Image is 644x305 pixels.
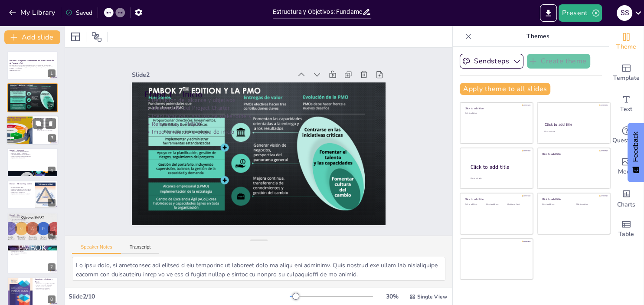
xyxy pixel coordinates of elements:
span: Feedback [632,131,640,162]
p: Importancia del monitoreo y control [10,193,33,195]
button: Transcript [121,244,160,254]
div: Click to add text [576,203,603,205]
div: Slide 2 [132,71,292,79]
p: Identificación y análisis de stakeholders [144,112,373,120]
button: Feedback - Show survey [628,123,644,182]
p: Elaboración del Project Charter [144,104,373,112]
div: S S [617,5,632,21]
div: 7 [7,245,58,273]
p: Estandarización y profesionalización [35,283,56,285]
p: Generated with [URL] [10,69,56,71]
div: Click to add title [465,107,527,110]
div: Change the overall theme [609,26,644,57]
div: Add a table [609,213,644,245]
input: Insert title [273,6,363,18]
button: Present [559,4,602,22]
p: Mejora continua [10,254,56,256]
button: Add slide [4,30,60,44]
p: Etapa 2 – Planificación [35,118,56,120]
span: Media [618,167,635,177]
p: Gestión de calidad y entregables [10,152,56,154]
p: Encuesta de satisfacción al cliente [10,222,56,223]
button: My Library [7,6,59,20]
div: 1 [48,69,56,77]
div: Click to add body [471,177,525,180]
div: 30 % [382,292,402,301]
button: Sendsteps [460,54,523,69]
div: 4 [48,167,56,174]
p: Base sólida para certificaciones [10,253,56,254]
p: Identificación y análisis de stakeholders [10,89,56,91]
span: Charts [617,200,635,210]
div: 1 [7,51,58,80]
p: Mejora en la satisfacción del cliente [10,249,56,251]
button: Create theme [527,54,590,69]
span: Single View [417,293,447,300]
p: Importancia de la ejecución [10,157,56,159]
p: Importancia de la etapa de inicio [144,128,373,136]
button: Delete Slide [46,118,56,128]
p: Coordinación de recursos y equipos [10,151,56,153]
button: Apply theme to all slides [460,83,550,95]
p: Etapa 5 – Cierre [10,214,56,216]
p: Definición del alcance y objetivos [10,86,56,88]
strong: Estructura y Objetivos: Fundamentos del Marco de Gestión de Proyectos PMI [10,59,54,64]
p: Etapa 4 – Monitoreo y Control [10,182,33,185]
span: Theme [616,42,636,52]
span: Questions [612,136,641,145]
span: Table [618,230,634,239]
p: Evolución hacia la excelencia [35,286,56,288]
span: Template [613,73,640,83]
button: Duplicate Slide [33,118,43,128]
div: 2 [48,102,56,110]
button: Export to PowerPoint [540,4,557,22]
p: Implementación del marco [35,289,56,291]
p: Documentación de lecciones aprendidas [10,217,56,219]
p: Referencia a métricas y KPIs [10,191,33,193]
p: Referencia a PMBOK [10,91,56,93]
button: Speaker Notes [72,244,121,254]
p: Gestión de cambios y control de riesgos [10,190,33,191]
p: Referencia a Agile Project Management [10,156,56,157]
div: Saved [65,9,92,17]
div: Add images, graphics, shapes or video [609,151,644,182]
div: Click to add title [545,122,602,127]
p: Themes [475,26,600,47]
p: Optimización de recursos [10,251,56,253]
div: Add text boxes [609,89,644,120]
div: Click to add text [542,203,569,205]
p: Esta presentación aborda las cinco etapas del marco de gestión de proyectos PMI, incluyendo inici... [10,65,56,69]
p: Referencia a Work Breakdown Structures [35,127,56,130]
p: Mayor rentabilidad y control [10,248,56,249]
span: Text [620,105,632,114]
div: 2 [7,83,58,112]
p: Conclusión y Próximos Pasos [35,278,56,283]
div: 8 [48,295,56,303]
p: Transferencia de conocimiento [10,219,56,220]
div: Click to add text [465,112,527,115]
span: Position [92,32,102,42]
div: Click to add title [471,163,526,171]
p: Beneficios del Framework [10,246,56,249]
div: Get real-time input from your audience [609,120,644,151]
div: Add ready made slides [609,57,644,89]
p: Etapa 3 – Ejecución [10,149,56,152]
div: Add charts and graphs [609,182,644,213]
p: Importancia de la planificación [35,130,56,132]
div: Click to add text [486,203,506,205]
p: Referencia a PMBOK [144,120,373,128]
p: Comunicación activa con stakeholders [10,154,56,156]
div: 6 [48,231,56,239]
p: Identificación de riesgos [35,124,56,125]
p: Entrega formal del proyecto [10,215,56,217]
p: Etapa 1 – Inicio [10,85,56,87]
p: Plan de comunicación [35,125,56,127]
p: Aplicación de Earned Value Management [10,188,33,190]
div: Click to add text [544,131,602,133]
button: S S [617,4,632,22]
p: Capacitación del personal [35,288,56,289]
div: Click to add text [507,203,527,205]
p: Definición del alcance y objetivos [144,96,373,104]
p: Definición del cronograma y presupuesto [35,120,56,123]
p: Etapa 1 – Inicio [144,89,373,100]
